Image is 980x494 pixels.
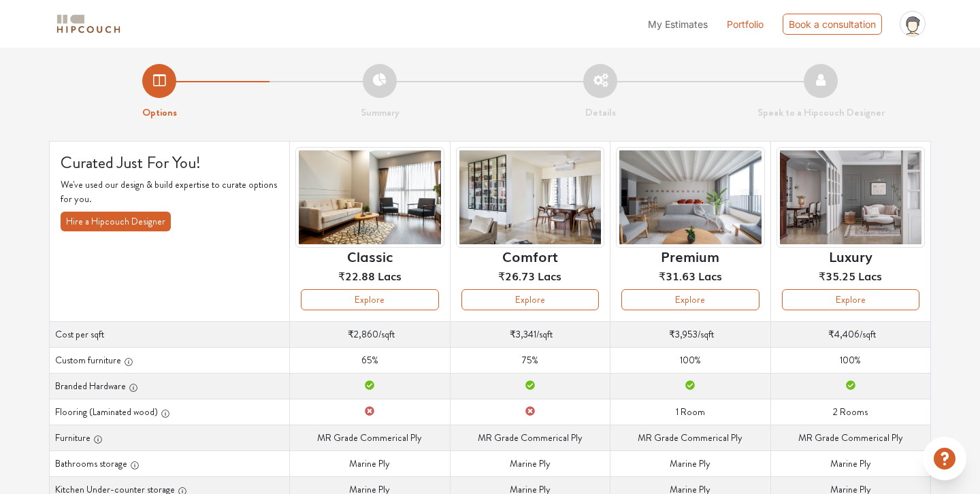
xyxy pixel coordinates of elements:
td: Marine Ply [450,450,610,476]
strong: Options [142,105,177,120]
span: ₹3,341 [510,327,536,341]
td: 100% [610,347,770,373]
th: Custom furniture [50,347,290,373]
td: /sqft [610,321,770,347]
a: Portfolio [727,17,764,31]
th: Flooring (Laminated wood) [50,399,290,425]
td: /sqft [770,321,930,347]
span: Lacs [698,267,722,284]
img: header-preview [777,147,925,248]
h6: Comfort [502,248,558,264]
th: Furniture [50,425,290,450]
td: 65% [290,347,450,373]
td: MR Grade Commerical Ply [290,425,450,450]
h4: Curated Just For You! [61,152,278,173]
img: header-preview [456,147,604,248]
td: /sqft [450,321,610,347]
span: logo-horizontal.svg [54,9,122,39]
strong: Details [585,105,616,120]
th: Cost per sqft [50,321,290,347]
th: Branded Hardware [50,373,290,399]
td: MR Grade Commerical Ply [610,425,770,450]
td: Marine Ply [290,450,450,476]
td: Marine Ply [610,450,770,476]
td: 1 Room [610,399,770,425]
div: Book a consultation [783,14,882,35]
td: 2 Rooms [770,399,930,425]
span: Lacs [538,267,561,284]
th: Bathrooms storage [50,450,290,476]
strong: Summary [361,105,399,120]
span: ₹3,953 [669,327,698,341]
td: MR Grade Commerical Ply [770,425,930,450]
h6: Classic [347,248,393,264]
img: header-preview [616,147,764,248]
span: My Estimates [648,18,708,30]
button: Explore [461,289,599,310]
strong: Speak to a Hipcouch Designer [757,105,885,120]
span: Lacs [858,267,882,284]
span: Lacs [378,267,402,284]
img: header-preview [295,147,444,248]
span: ₹22.88 [338,267,375,284]
span: ₹26.73 [498,267,535,284]
span: ₹2,860 [348,327,378,341]
h6: Premium [661,248,719,264]
span: ₹4,406 [828,327,860,341]
span: ₹31.63 [659,267,696,284]
img: logo-horizontal.svg [54,12,122,36]
td: /sqft [290,321,450,347]
button: Hire a Hipcouch Designer [61,212,171,231]
h6: Luxury [829,248,872,264]
p: We've used our design & build expertise to curate options for you. [61,178,278,206]
button: Explore [621,289,759,310]
button: Explore [782,289,919,310]
button: Explore [301,289,438,310]
td: MR Grade Commerical Ply [450,425,610,450]
td: 100% [770,347,930,373]
span: ₹35.25 [819,267,855,284]
td: 75% [450,347,610,373]
td: Marine Ply [770,450,930,476]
